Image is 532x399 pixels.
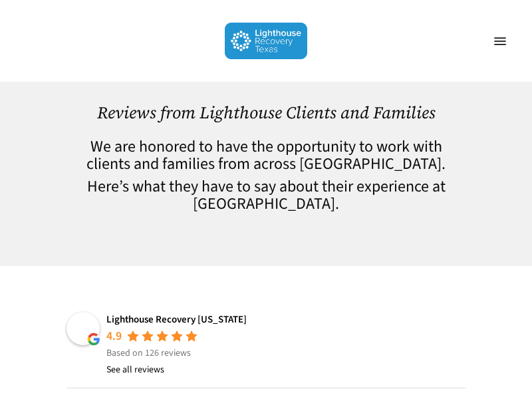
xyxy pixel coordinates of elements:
[106,362,164,378] a: See all reviews
[66,138,465,173] h4: We are honored to have the opportunity to work with clients and families from across [GEOGRAPHIC_...
[106,329,122,344] div: 4.9
[66,103,465,122] h1: Reviews from Lighthouse Clients and Families
[66,312,100,345] img: Lighthouse Recovery Texas
[106,313,247,327] a: Lighthouse Recovery [US_STATE]
[66,178,465,213] h4: Here’s what they have to say about their experience at [GEOGRAPHIC_DATA].
[106,346,191,360] span: Based on 126 reviews
[225,23,308,59] img: Lighthouse Recovery Texas
[487,35,513,48] a: Navigation Menu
